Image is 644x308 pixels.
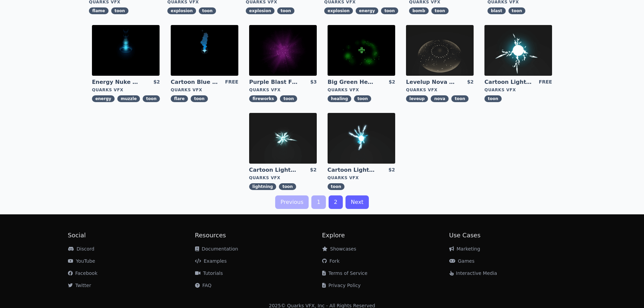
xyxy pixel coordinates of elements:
a: Purple Blast Fireworks [249,78,298,86]
div: $2 [310,166,316,174]
a: Examples [195,258,227,264]
div: $2 [153,78,160,86]
div: FREE [539,78,552,86]
span: toon [199,7,216,14]
div: Quarks VFX [328,87,395,93]
a: Documentation [195,246,238,252]
span: toon [143,95,160,102]
span: muzzle [117,95,140,102]
img: imgAlt [249,113,317,164]
span: bomb [409,7,429,14]
div: Quarks VFX [92,87,160,93]
a: Twitter [68,283,91,288]
span: healing [328,95,351,102]
span: toon [280,95,297,102]
div: $2 [388,166,395,174]
span: toon [354,95,371,102]
span: flame [89,7,109,14]
div: $2 [467,78,474,86]
span: lightning [249,183,277,190]
a: Next [345,195,369,209]
a: Fork [322,258,340,264]
a: Big Green Healing Effect [328,78,376,86]
img: imgAlt [406,25,474,76]
img: imgAlt [171,25,238,76]
img: imgAlt [92,25,160,76]
span: toon [111,7,128,14]
div: Quarks VFX [249,87,317,93]
a: Tutorials [195,270,223,276]
img: imgAlt [328,25,395,76]
span: toon [484,95,502,102]
a: Previous [275,195,309,209]
span: toon [508,7,526,14]
a: Levelup Nova Effect [406,78,455,86]
a: YouTube [68,258,95,264]
span: energy [356,7,378,14]
a: Cartoon Lightning Ball [484,78,533,86]
h2: Social [68,231,195,240]
a: Marketing [449,246,480,252]
a: Terms of Service [322,270,367,276]
span: flare [171,95,188,102]
span: blast [487,7,506,14]
a: Cartoon Blue Flare [171,78,219,86]
a: Privacy Policy [322,283,361,288]
div: Quarks VFX [249,175,317,181]
span: toon [328,183,345,190]
div: Quarks VFX [171,87,238,93]
div: $2 [389,78,395,86]
span: fireworks [249,95,277,102]
a: Facebook [68,270,98,276]
div: Quarks VFX [484,87,552,93]
span: toon [277,7,294,14]
a: Discord [68,246,95,252]
a: Cartoon Lightning Ball with Bloom [328,166,376,174]
div: Quarks VFX [328,175,395,181]
a: Energy Nuke Muzzle Flash [92,78,141,86]
a: Games [449,258,475,264]
a: Interactive Media [449,270,497,276]
div: FREE [225,78,238,86]
span: explosion [246,7,275,14]
a: 1 [311,195,326,209]
span: explosion [324,7,353,14]
span: toon [191,95,208,102]
a: 2 [329,195,343,209]
span: toon [279,183,296,190]
a: Showcases [322,246,356,252]
div: Quarks VFX [406,87,474,93]
span: explosion [167,7,196,14]
h2: Resources [195,231,322,240]
span: toon [451,95,469,102]
img: imgAlt [484,25,552,76]
a: FAQ [195,283,212,288]
span: toon [381,7,398,14]
img: imgAlt [249,25,317,76]
h2: Use Cases [449,231,576,240]
span: energy [92,95,115,102]
span: leveup [406,95,428,102]
span: toon [431,7,449,14]
h2: Explore [322,231,449,240]
img: imgAlt [328,113,395,164]
span: nova [431,95,449,102]
a: Cartoon Lightning Ball Explosion [249,166,298,174]
div: $3 [310,78,317,86]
